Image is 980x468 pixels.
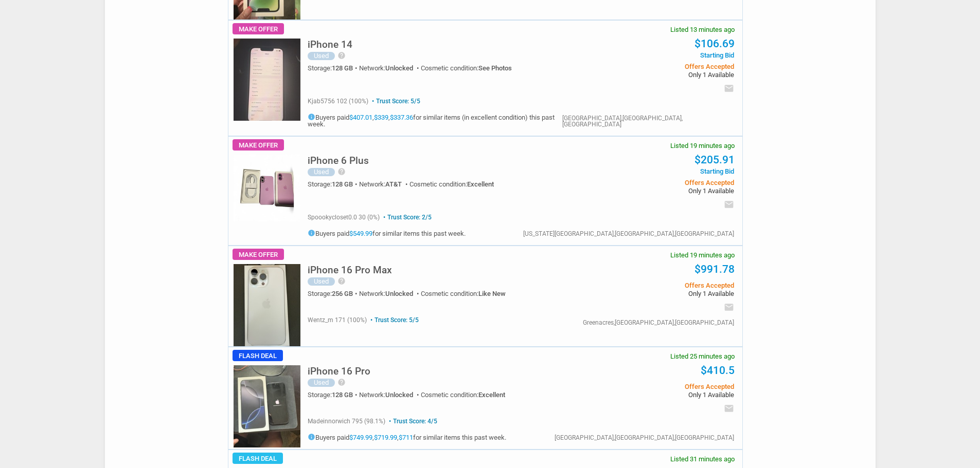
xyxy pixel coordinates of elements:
[308,98,368,105] span: kjab5756 102 (100%)
[385,64,413,72] span: Unlocked
[421,65,512,71] div: Cosmetic condition:
[308,379,335,387] div: Used
[332,290,353,297] span: 256 GB
[308,265,392,275] h5: iPhone 16 Pro Max
[370,98,420,105] span: Trust Score: 5/5
[308,158,369,165] a: iPhone 6 Plus
[233,350,283,361] span: Flash Deal
[579,282,734,289] span: Offers Accepted
[308,181,359,188] div: Storage:
[308,40,352,49] h5: iPhone 14
[233,249,284,260] span: Make Offer
[579,71,734,78] span: Only 1 Available
[701,364,735,377] a: $410.5
[374,434,397,441] a: $719.99
[332,180,353,188] span: 128 GB
[579,290,734,297] span: Only 1 Available
[308,290,359,297] div: Storage:
[670,142,735,149] span: Listed 19 minutes ago
[308,391,359,398] div: Storage:
[359,290,421,297] div: Network:
[349,114,372,121] a: $407.01
[579,391,734,398] span: Only 1 Available
[562,115,734,127] div: [GEOGRAPHIC_DATA],[GEOGRAPHIC_DATA],[GEOGRAPHIC_DATA]
[308,366,370,376] h5: iPhone 16 Pro
[308,113,562,127] h5: Buyers paid , , for similar items (in excellent condition) this past week.
[368,316,419,324] span: Trust Score: 5/5
[583,320,734,326] div: Greenacres,[GEOGRAPHIC_DATA],[GEOGRAPHIC_DATA]
[308,316,367,324] span: wentz_m 171 (100%)
[337,51,346,60] i: help
[478,64,512,72] span: See Photos
[337,167,346,176] i: help
[579,168,734,175] span: Starting Bid
[308,433,315,441] i: info
[234,39,300,121] img: s-l225.jpg
[724,302,734,312] i: email
[385,391,413,399] span: Unlocked
[308,113,315,121] i: info
[579,63,734,70] span: Offers Accepted
[308,42,352,49] a: iPhone 14
[670,456,735,462] span: Listed 31 minutes ago
[233,23,284,34] span: Make Offer
[399,434,413,441] a: $711
[670,353,735,360] span: Listed 25 minutes ago
[385,180,402,188] span: AT&T
[337,277,346,285] i: help
[421,290,506,297] div: Cosmetic condition:
[308,65,359,71] div: Storage:
[349,434,372,441] a: $749.99
[308,156,369,165] h5: iPhone 6 Plus
[694,38,735,50] a: $106.69
[579,188,734,194] span: Only 1 Available
[724,403,734,414] i: email
[478,290,506,297] span: Like New
[724,199,734,210] i: email
[233,453,283,464] span: Flash Deal
[359,65,421,71] div: Network:
[308,214,380,221] span: spoookycloset0.0 30 (0%)
[409,181,494,188] div: Cosmetic condition:
[308,418,385,425] span: madeinnorwich 795 (98.1%)
[308,433,506,441] h5: Buyers paid , , for similar items this past week.
[308,267,392,275] a: iPhone 16 Pro Max
[555,435,734,441] div: [GEOGRAPHIC_DATA],[GEOGRAPHIC_DATA],[GEOGRAPHIC_DATA]
[579,383,734,390] span: Offers Accepted
[359,391,421,398] div: Network:
[308,52,335,60] div: Used
[421,391,505,398] div: Cosmetic condition:
[523,231,734,237] div: [US_STATE][GEOGRAPHIC_DATA],[GEOGRAPHIC_DATA],[GEOGRAPHIC_DATA]
[385,290,413,297] span: Unlocked
[332,64,353,72] span: 128 GB
[478,391,505,399] span: Excellent
[308,229,315,237] i: info
[390,114,413,121] a: $337.36
[234,264,300,346] img: s-l225.jpg
[387,418,437,425] span: Trust Score: 4/5
[308,168,335,176] div: Used
[381,214,432,221] span: Trust Score: 2/5
[234,365,300,447] img: s-l225.jpg
[337,378,346,386] i: help
[234,155,300,221] img: s-l225.jpg
[467,180,494,188] span: Excellent
[332,391,353,399] span: 128 GB
[308,229,466,237] h5: Buyers paid for similar items this past week.
[359,181,409,188] div: Network:
[724,83,734,93] i: email
[579,179,734,186] span: Offers Accepted
[579,52,734,59] span: Starting Bid
[308,368,370,376] a: iPhone 16 Pro
[374,114,388,121] a: $339
[694,154,735,166] a: $205.91
[670,252,735,258] span: Listed 19 minutes ago
[233,139,284,151] span: Make Offer
[308,277,335,286] div: Used
[694,263,735,275] a: $991.78
[670,26,735,33] span: Listed 13 minutes ago
[349,230,372,237] a: $549.99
